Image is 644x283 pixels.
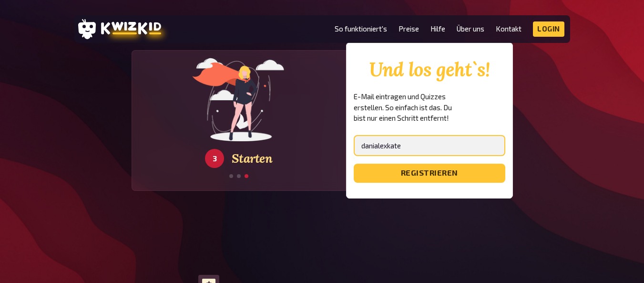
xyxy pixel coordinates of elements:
input: quizmaster@yourdomain.com [354,135,505,156]
h2: Und los geht`s! [354,59,505,81]
a: Kontakt [496,25,521,33]
a: Hilfe [430,25,445,33]
img: start [179,58,298,141]
p: E-Mail eintragen und Quizzes erstellen. So einfach ist das. Du bist nur einen Schritt entfernt! [354,91,505,124]
h3: Starten [232,151,272,166]
a: Login [533,21,564,37]
a: Über uns [457,25,484,33]
div: 3 [205,149,224,168]
a: Preise [399,25,419,33]
a: So funktioniert's [335,25,387,33]
button: registrieren [354,164,505,183]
